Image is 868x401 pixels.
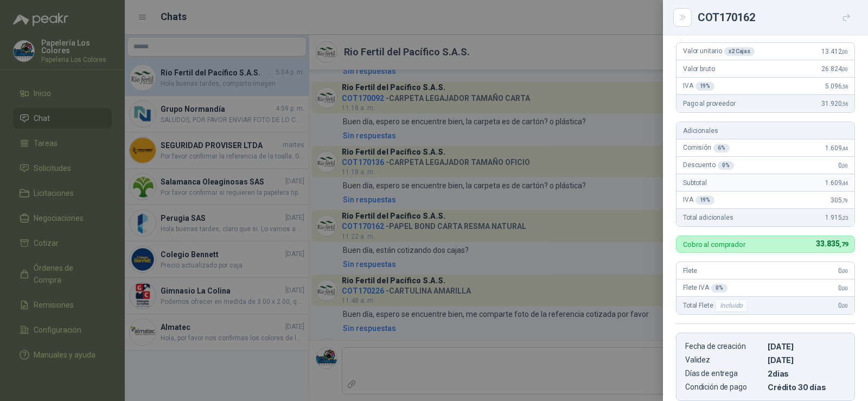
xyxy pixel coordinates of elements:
[838,302,848,309] span: 0
[695,196,715,205] div: 19 %
[838,162,848,169] span: 0
[841,163,848,169] span: ,00
[838,267,848,275] span: 0
[698,9,855,26] div: COT170162
[825,82,848,90] span: 5.096
[713,144,730,152] div: 6 %
[676,11,689,24] button: Close
[841,285,848,291] span: ,00
[683,241,745,248] p: Cobro al comprador
[821,65,848,73] span: 26.824
[768,383,846,392] p: Crédito 30 días
[841,101,848,107] span: ,56
[695,82,715,91] div: 19 %
[825,214,848,221] span: 1.915
[685,369,763,378] p: Días de entrega
[839,241,848,248] span: ,79
[821,100,848,107] span: 31.920
[821,48,848,55] span: 13.412
[683,179,707,187] span: Subtotal
[683,65,714,73] span: Valor bruto
[825,179,848,187] span: 1.609
[841,180,848,186] span: ,44
[685,355,763,365] p: Validez
[841,66,848,72] span: ,00
[685,383,763,392] p: Condición de pago
[683,284,727,292] span: Flete IVA
[683,47,755,56] span: Valor unitario
[816,239,848,248] span: 33.835
[841,84,848,90] span: ,56
[683,144,730,152] span: Comisión
[676,122,854,139] div: Adicionales
[715,299,748,312] div: Incluido
[841,145,848,151] span: ,44
[683,161,734,170] span: Descuento
[683,82,714,91] span: IVA
[838,284,848,292] span: 0
[831,196,848,204] span: 305
[841,268,848,274] span: ,00
[676,209,854,226] div: Total adicionales
[841,198,848,203] span: ,79
[841,49,848,55] span: ,00
[683,299,750,312] span: Total Flete
[768,342,846,351] p: [DATE]
[683,196,714,205] span: IVA
[685,342,763,351] p: Fecha de creación
[683,267,697,275] span: Flete
[841,215,848,221] span: ,23
[711,284,727,292] div: 0 %
[724,47,755,56] div: x 2 Cajas
[768,369,846,378] p: 2 dias
[825,144,848,152] span: 1.609
[841,303,848,309] span: ,00
[683,100,736,107] span: Pago al proveedor
[768,355,846,365] p: [DATE]
[718,161,734,170] div: 0 %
